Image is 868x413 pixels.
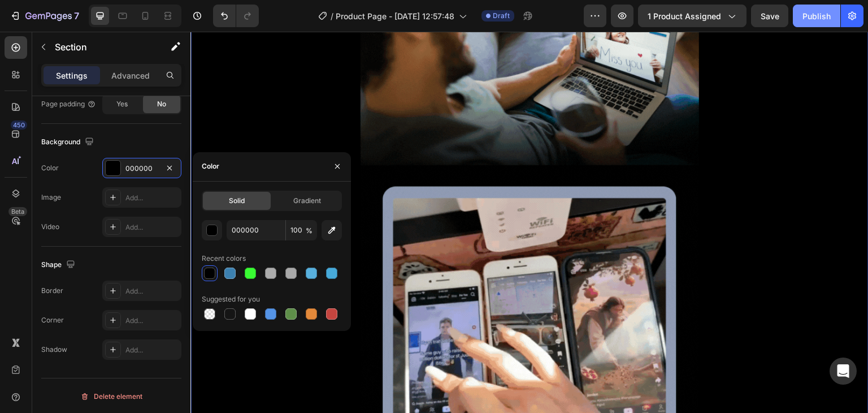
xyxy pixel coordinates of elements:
[41,99,96,109] div: Page padding
[8,207,27,216] div: Beta
[125,316,179,326] div: Add...
[41,192,61,203] div: Image
[80,390,142,403] div: Delete element
[293,196,321,206] span: Gradient
[830,358,857,385] div: Open Intercom Messenger
[41,388,181,406] button: Delete element
[648,10,721,22] span: 1 product assigned
[202,161,219,171] div: Color
[5,5,84,27] button: 7
[306,226,313,236] span: %
[157,99,166,109] span: No
[11,121,27,130] div: 450
[41,257,77,273] div: Shape
[793,5,840,27] button: Publish
[125,222,179,233] div: Add...
[56,70,88,81] p: Settings
[802,10,831,22] div: Publish
[111,70,150,81] p: Advanced
[125,286,179,296] div: Add...
[202,294,260,304] div: Suggested for you
[493,11,510,21] span: Draft
[227,220,285,240] input: Eg: FFFFFF
[761,11,779,21] span: Save
[125,193,179,203] div: Add...
[125,345,179,355] div: Add...
[116,99,128,109] span: Yes
[125,164,158,174] div: 000000
[41,315,64,325] div: Corner
[41,163,59,173] div: Color
[336,10,454,22] span: Product Page - [DATE] 12:57:48
[331,10,333,22] span: /
[229,196,245,206] span: Solid
[55,40,147,54] p: Section
[751,5,788,27] button: Save
[41,345,67,355] div: Shadow
[74,9,79,23] p: 7
[41,222,59,232] div: Video
[638,5,747,27] button: 1 product assigned
[41,286,63,296] div: Border
[202,253,246,264] div: Recent colors
[213,5,259,27] div: Undo/Redo
[41,135,96,150] div: Background
[190,32,868,413] iframe: Design area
